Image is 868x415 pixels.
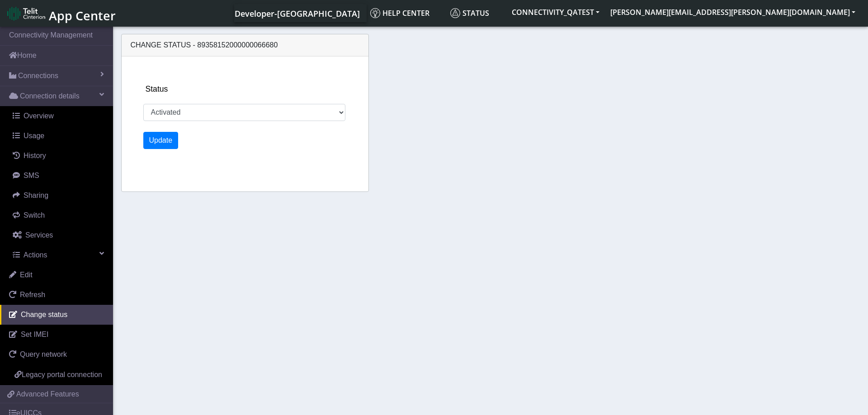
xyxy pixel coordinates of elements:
span: App Center [49,7,116,24]
span: Connection details [20,91,80,102]
span: Usage [24,132,44,140]
a: Sharing [4,186,113,205]
span: Help center [370,8,429,18]
span: Developer-[GEOGRAPHIC_DATA] [235,8,360,19]
span: Connections [18,70,58,81]
button: CONNECTIVITY_QATEST [506,4,605,20]
span: Advanced Features [16,389,79,400]
a: SMS [4,166,113,186]
img: logo-telit-cinterion-gw-new.png [7,6,45,21]
span: Edit [20,271,33,279]
span: Actions [24,251,47,259]
span: SMS [24,172,39,179]
span: History [24,152,46,159]
span: Switch [24,211,45,219]
span: Set IMEI [21,331,48,338]
a: Switch [4,205,113,225]
span: Refresh [20,291,45,298]
img: knowledge.svg [370,8,380,18]
a: Overview [4,106,113,126]
a: History [4,146,113,166]
img: status.svg [450,8,460,18]
span: Change status - 89358152000000066680 [131,41,278,49]
label: Status [146,83,168,95]
button: Update [143,132,179,149]
span: Status [450,8,489,18]
button: [PERSON_NAME][EMAIL_ADDRESS][PERSON_NAME][DOMAIN_NAME] [605,4,861,20]
a: Actions [4,245,113,265]
span: Overview [24,112,54,120]
a: App Center [7,4,114,23]
span: Services [25,231,53,239]
a: Services [4,225,113,245]
a: Status [447,4,506,22]
a: Help center [367,4,447,22]
a: Your current platform instance [234,4,359,22]
span: Legacy portal connection [22,371,102,378]
span: Query network [20,350,67,358]
a: Usage [4,126,113,146]
span: Sharing [24,191,48,199]
span: Change status [21,311,67,318]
